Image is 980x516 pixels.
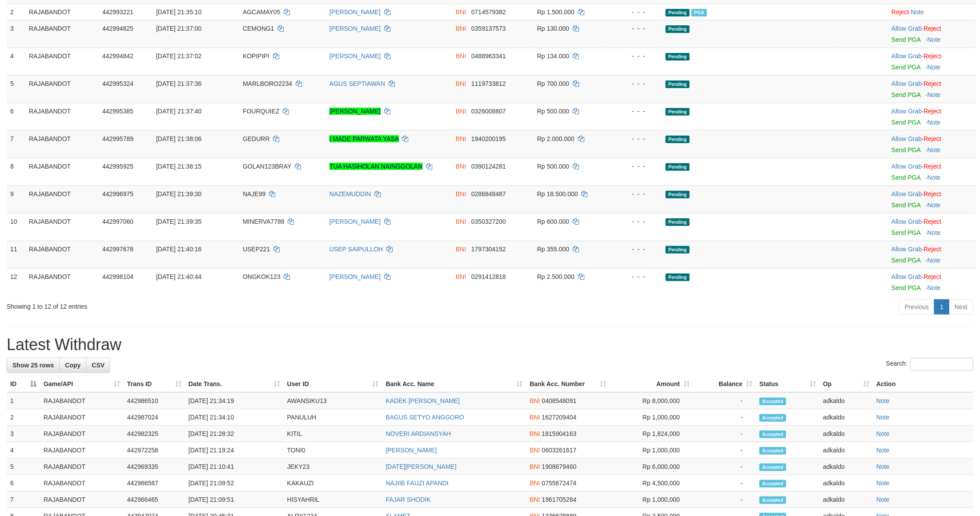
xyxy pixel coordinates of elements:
span: Pending [666,53,690,60]
td: KITIL [284,426,382,442]
a: [PERSON_NAME] [329,25,381,32]
td: 5 [7,75,25,103]
span: BNI [456,135,466,142]
th: User ID: activate to sort column ascending [284,376,382,392]
td: 5 [7,459,40,475]
span: CSV [92,362,104,369]
a: I MADE PARWATA YASA [329,135,399,142]
span: Accepted [759,431,786,438]
span: BNI [530,430,540,437]
td: - [693,442,756,459]
span: [DATE] 21:39:30 [156,190,201,198]
a: Allow Grab [892,25,922,32]
span: Copy 0714579382 to clipboard [471,8,506,16]
a: Note [928,284,941,291]
label: Search: [886,358,973,371]
span: GEDURR [243,135,270,142]
span: MARLBORO2234 [243,80,292,87]
a: Allow Grab [892,135,922,142]
span: Rp 500.000 [537,108,569,115]
a: Allow Grab [892,163,922,170]
a: USEP SAIPULLOH [329,246,383,253]
td: · [888,158,976,185]
a: Note [928,146,941,153]
a: [DATE][PERSON_NAME] [386,463,457,470]
span: 442993221 [102,8,133,16]
td: 11 [7,241,25,268]
td: [DATE] 21:09:51 [185,492,284,508]
span: · [892,273,924,280]
td: adkaldo [819,492,873,508]
td: KAKAUZI [284,475,382,492]
a: Note [876,480,890,487]
a: Reject [924,135,941,142]
a: Reject [924,218,941,225]
th: Bank Acc. Number: activate to sort column ascending [526,376,610,392]
a: Allow Grab [892,273,922,280]
span: [DATE] 21:37:36 [156,80,201,87]
td: 442987024 [124,409,185,426]
th: Balance: activate to sort column ascending [693,376,756,392]
a: Allow Grab [892,52,922,60]
span: Copy 1908679460 to clipboard [542,463,577,470]
td: JEKY23 [284,459,382,475]
td: RAJABANDOT [25,213,99,241]
span: Rp 2.500.000 [537,273,574,280]
a: Note [876,397,890,404]
div: - - - [610,189,659,198]
a: Note [928,174,941,181]
td: 9 [7,185,25,213]
span: BNI [530,414,540,421]
span: BNI [530,496,540,503]
a: Reject [924,52,941,60]
a: Allow Grab [892,108,922,115]
a: Allow Grab [892,246,922,253]
span: · [892,108,924,115]
td: · [888,4,976,20]
span: BNI [456,80,466,87]
td: 4 [7,48,25,75]
span: Copy 1940200195 to clipboard [471,135,506,142]
div: - - - [610,24,659,33]
a: Reject [924,246,941,253]
div: Showing 1 to 12 of 12 entries [7,298,402,311]
td: 2 [7,409,40,426]
a: Reject [924,163,941,170]
span: BNI [530,397,540,404]
span: 442995385 [102,108,133,115]
a: Send PGA [892,91,920,98]
td: 2 [7,4,25,20]
a: Send PGA [892,284,920,291]
td: - [693,475,756,492]
td: PANULUH [284,409,382,426]
span: Pending [666,81,690,88]
span: 442997678 [102,246,133,253]
td: adkaldo [819,459,873,475]
span: Rp 2.000.000 [537,135,574,142]
a: Note [928,91,941,98]
span: 442995324 [102,80,133,87]
td: RAJABANDOT [25,48,99,75]
span: BNI [456,52,466,60]
td: Rp 8,000,000 [610,392,693,409]
td: RAJABANDOT [25,241,99,268]
span: Copy 1961705284 to clipboard [542,496,577,503]
td: 12 [7,268,25,296]
a: Note [928,202,941,209]
span: Accepted [759,398,786,405]
span: 442995925 [102,163,133,170]
span: Rp 355.000 [537,246,569,253]
a: Previous [899,299,935,314]
a: Send PGA [892,174,920,181]
a: Send PGA [892,257,920,264]
a: TUA HASIHOLAN NAINGGOLAN [329,163,422,170]
td: · [888,75,976,103]
td: 4 [7,442,40,459]
a: Note [876,430,890,437]
td: · [888,48,976,75]
span: KOPIPIPI [243,52,269,60]
a: Note [876,496,890,503]
td: 6 [7,475,40,492]
a: Send PGA [892,64,920,71]
span: BNI [456,190,466,198]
